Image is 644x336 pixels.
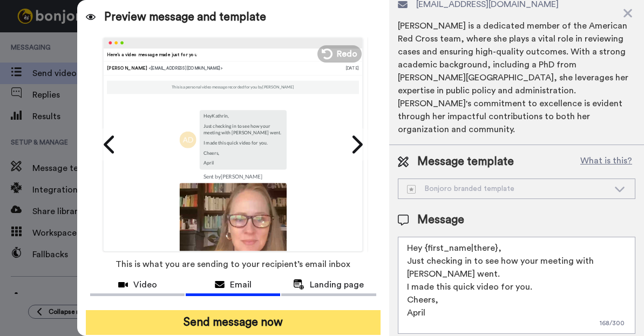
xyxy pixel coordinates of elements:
td: Sent by [PERSON_NAME] [180,169,287,183]
button: What is this? [577,154,635,170]
span: Message [417,212,464,228]
span: Message template [417,154,514,170]
p: I made this quick video for you. [204,139,282,146]
p: Just checking in to see how your meeting with [PERSON_NAME] went. [204,122,282,136]
p: This is a personal video message recorded for you by [PERSON_NAME] [172,85,294,90]
button: Send message now [86,310,380,335]
p: Cheers, [204,149,282,156]
span: This is what you are sending to your recipient’s email inbox [116,252,350,276]
div: [DATE] [345,65,359,71]
span: Landing page [310,278,364,291]
p: Hey Kathrin , [204,113,282,119]
span: Email [230,278,252,291]
textarea: Hey {first_name|there}, Just checking in to see how your meeting with [PERSON_NAME] went. I made ... [398,237,635,334]
img: ad.png [180,131,196,148]
p: April [204,159,282,166]
div: [PERSON_NAME] [107,65,345,71]
img: 9k= [180,183,287,290]
img: demo-template.svg [407,185,416,194]
div: [PERSON_NAME] is a dedicated member of the American Red Cross team, where she plays a vital role ... [398,19,635,136]
span: Video [133,278,157,291]
div: Bonjoro branded template [407,183,609,194]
